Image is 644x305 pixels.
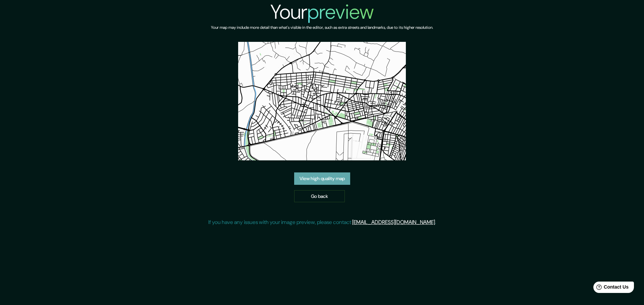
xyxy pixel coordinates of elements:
a: [EMAIL_ADDRESS][DOMAIN_NAME] [352,219,435,226]
a: View high quality map [294,172,350,185]
p: If you have any issues with your image preview, please contact . [208,218,436,226]
a: Go back [294,190,345,203]
h6: Your map may include more detail than what's visible in the editor, such as extra streets and lan... [211,24,433,31]
iframe: Help widget launcher [584,279,637,298]
img: created-map-preview [238,42,406,160]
